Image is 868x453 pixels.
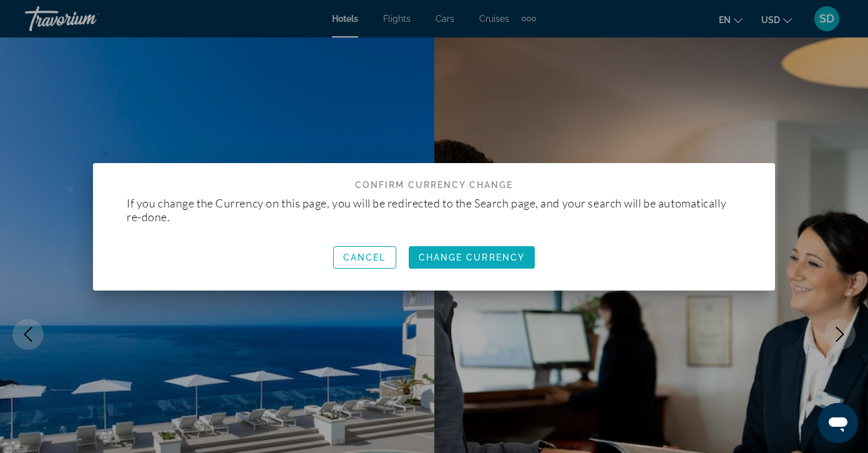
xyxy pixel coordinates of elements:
span: Cancel [343,252,386,262]
iframe: Button to launch messaging window [818,403,858,443]
h2: Confirm Currency Change [112,163,756,196]
button: Cancel [333,246,396,269]
p: If you change the Currency on this page, you will be redirected to the Search page, and your sear... [127,196,741,224]
button: Change Currency [409,246,535,269]
span: Change Currency [419,252,525,262]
